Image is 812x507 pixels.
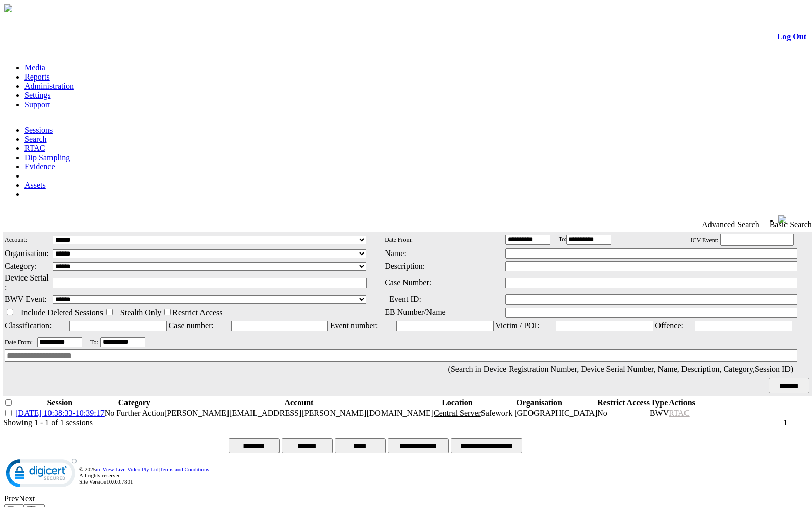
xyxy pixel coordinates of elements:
[669,409,689,417] span: RTAC
[24,125,53,134] a: Sessions
[19,494,35,503] a: Next
[15,409,105,417] a: [DATE] 10:38:33-10:39:17
[24,144,45,153] a: RTAC
[385,249,407,258] span: Name:
[597,398,650,408] th: Restrict Access
[434,398,481,408] th: Location
[597,409,607,417] span: No
[24,63,45,72] a: Media
[384,233,503,246] td: Date From:
[330,321,378,330] span: Event number:
[24,82,74,90] a: Administration
[385,278,432,287] span: Case Number:
[655,321,683,330] span: Offence:
[96,466,159,472] a: m-View Live Video Pty Ltd
[164,409,434,417] span: [PERSON_NAME][EMAIL_ADDRESS][PERSON_NAME][DOMAIN_NAME]
[4,4,12,12] img: arrow-3.png
[120,308,161,317] span: Stealth Only
[4,260,51,272] td: Category:
[24,162,55,171] a: Evidence
[778,215,786,223] img: bell24.png
[105,398,164,408] th: Category
[481,409,597,417] span: Safework [GEOGRAPHIC_DATA]
[105,409,164,417] span: No Further Action
[691,237,719,244] span: ICV Event:
[24,135,47,143] a: Search
[495,321,539,330] span: Victim / POI:
[448,365,794,373] span: (Search in Device Registration Number, Device Serial Number, Name, Description, Category,Session ID)
[106,478,133,485] span: 10.0.0.7801
[21,308,103,317] span: Include Deleted Sessions
[24,153,70,162] a: Dip Sampling
[389,295,421,303] span: Event ID:
[650,409,669,417] span: BWV
[634,216,758,223] span: Welcome, [PERSON_NAME] (Administrator)
[90,337,99,348] td: To:
[15,398,105,408] th: Session
[4,337,36,348] td: Date From:
[783,418,788,427] span: 1
[777,32,806,41] a: Log Out
[434,409,481,417] span: Central Server
[79,466,806,485] div: © 2025 | All rights reserved
[6,458,77,493] img: DigiCert Secured Site Seal
[79,478,806,485] div: Site Version
[169,321,214,330] span: Case number:
[160,466,209,472] a: Terms and Conditions
[5,249,49,258] span: Organisation:
[4,293,51,305] td: BWV Event:
[4,233,51,246] td: Account:
[385,308,446,316] span: EB Number/Name
[24,91,51,99] a: Settings
[24,100,50,109] a: Support
[5,321,52,330] span: Classification:
[650,398,669,408] th: Type
[481,398,597,408] th: Organisation
[770,220,812,230] span: Basic Search
[558,233,662,246] td: To:
[24,181,46,189] a: Assets
[162,307,223,318] td: Restrict Access
[164,398,434,408] th: Account
[24,72,50,81] a: Reports
[385,262,425,270] span: Description:
[5,273,49,291] span: Device Serial :
[669,398,695,408] th: Actions
[4,494,19,503] a: Prev
[3,418,93,427] span: Showing 1 - 1 of 1 sessions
